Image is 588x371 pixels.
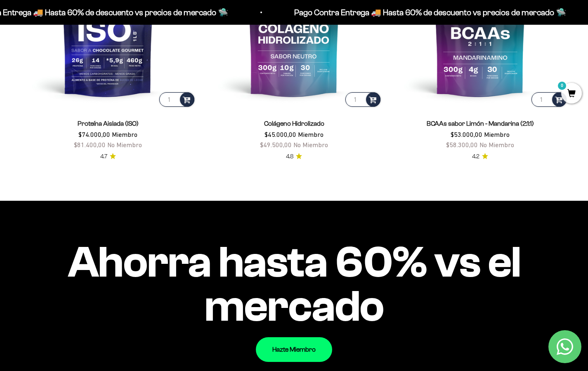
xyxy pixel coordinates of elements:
a: Hazte Miembro [256,337,332,362]
a: Colágeno Hidrolizado [264,120,324,127]
impact-text: Ahorra hasta 60% vs el mercado [20,240,568,329]
span: 4.8 [286,152,293,161]
a: 4.74.7 de 5.0 estrellas [100,152,116,161]
span: Miembro [112,131,137,138]
span: $81.400,00 [74,141,106,148]
span: No Miembro [293,141,328,148]
span: $49.500,00 [260,141,292,148]
span: 4.2 [472,152,479,161]
span: $74.000,00 [78,131,110,138]
mark: 0 [557,81,567,91]
span: No Miembro [107,141,142,148]
span: $58.300,00 [446,141,478,148]
a: 4.24.2 de 5.0 estrellas [472,152,488,161]
span: $53.000,00 [451,131,482,138]
a: Proteína Aislada (ISO) [78,120,139,127]
span: No Miembro [479,141,514,148]
p: Pago Contra Entrega 🚚 Hasta 60% de descuento vs precios de mercado 🛸 [293,6,565,19]
span: $45.000,00 [264,131,296,138]
span: Miembro [298,131,324,138]
span: 4.7 [100,152,107,161]
a: BCAAs sabor Limón - Mandarina (2:1:1) [427,120,534,127]
span: Miembro [484,131,510,138]
a: 4.84.8 de 5.0 estrellas [286,152,302,161]
a: 0 [561,89,582,99]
